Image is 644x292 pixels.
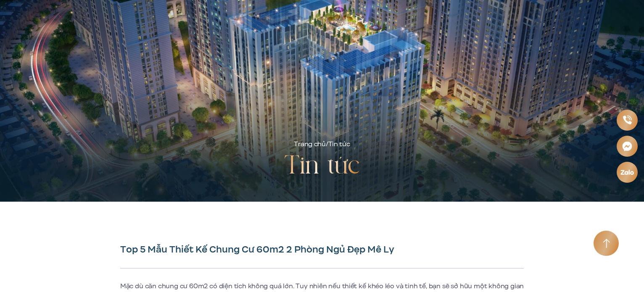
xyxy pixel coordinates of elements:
[120,244,524,255] h1: Top 5 Mẫu Thiết Kế Chung Cư 60m2 2 Phòng Ngủ Đẹp Mê Ly
[621,140,633,152] img: Messenger icon
[284,150,360,183] h2: Tin tức
[328,139,350,149] span: Tin tức
[294,139,325,149] a: Trang chủ
[294,139,350,150] div: /
[620,168,634,176] img: Zalo icon
[603,239,610,248] img: Arrow icon
[622,115,632,125] img: Phone icon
